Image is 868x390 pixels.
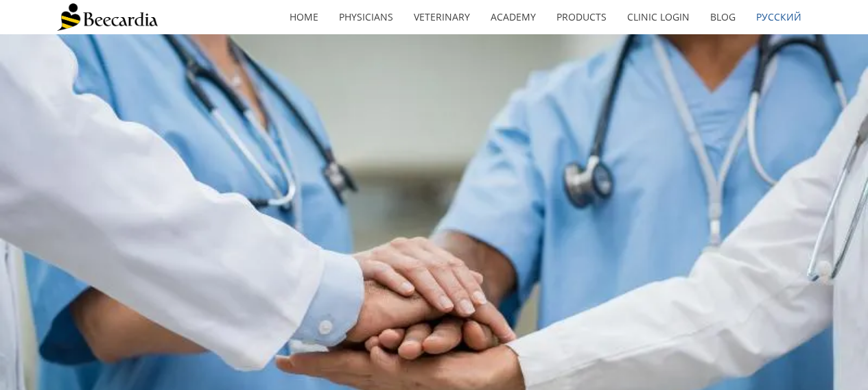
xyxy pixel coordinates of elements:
[746,1,812,33] a: Русский
[279,1,329,33] a: home
[546,1,617,33] a: Products
[700,1,746,33] a: Blog
[57,3,158,31] img: Beecardia
[329,1,403,33] a: Physicians
[403,1,480,33] a: Veterinary
[480,1,546,33] a: Academy
[617,1,700,33] a: Clinic Login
